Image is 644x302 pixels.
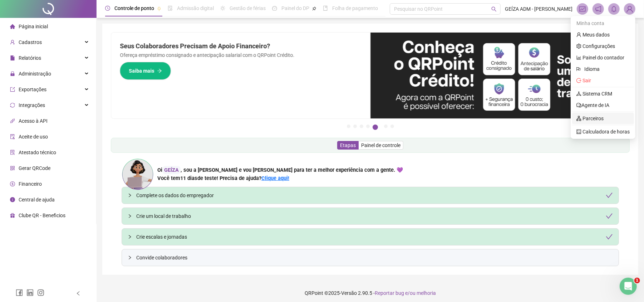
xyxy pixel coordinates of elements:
[373,125,378,130] button: 5
[261,175,289,181] a: Clique aqui!
[606,233,613,240] span: check
[576,116,604,121] a: apartment Parceiros
[576,65,581,73] span: flag
[384,125,388,128] button: 6
[491,6,497,12] span: search
[122,158,154,190] img: ana-icon.cad42e3e8b8746aecfa2.png
[10,197,15,202] span: info-circle
[19,118,48,124] span: Acesso à API
[177,5,214,11] span: Admissão digital
[576,129,630,135] a: calculator Calculadora de horas
[390,125,394,128] button: 7
[576,55,624,60] a: bar-chart Painel do contador
[624,4,635,14] img: 29244
[360,125,363,128] button: 3
[19,87,46,92] span: Exportações
[16,289,23,296] span: facebook
[26,289,34,296] span: linkedin
[128,255,132,260] span: collapsed
[10,166,15,171] span: qrcode
[10,87,15,92] span: export
[37,289,44,296] span: instagram
[136,233,613,241] div: Crie escalas e jornadas
[105,6,110,11] span: clock-circle
[19,102,45,108] span: Integrações
[157,6,161,11] span: pushpin
[312,6,316,11] span: pushpin
[10,118,15,123] span: api
[10,24,15,29] span: home
[220,6,225,11] span: sun
[10,134,15,139] span: audit
[157,175,180,181] span: Você tem
[122,229,619,245] div: Crie escalas e jornadascheck
[347,125,350,128] button: 1
[572,18,634,29] div: Minha conta
[332,5,378,11] span: Folha de pagamento
[168,6,173,11] span: file-done
[10,40,15,45] span: user-add
[19,213,65,218] span: Clube QR - Beneficios
[122,208,619,224] div: Crie um local de trabalhocheck
[584,65,625,73] span: Idioma
[10,150,15,155] span: solution
[10,181,15,186] span: dollar
[579,6,586,12] span: fund
[370,33,630,118] img: banner%2F11e687cd-1386-4cbd-b13b-7bd81425532d.png
[136,254,613,262] span: Convide colaboradores
[366,125,370,128] button: 4
[230,5,266,11] span: Gestão de férias
[353,125,357,128] button: 2
[197,175,261,181] span: de teste! Precisa de ajuda?
[162,166,181,174] div: GEÍZA
[120,51,362,59] p: Ofereça empréstimo consignado e antecipação salarial com o QRPoint Crédito.
[157,166,403,174] div: Oi , sou a [PERSON_NAME] e vou [PERSON_NAME] para ter a melhor experiência com a gente. 💜
[128,214,132,218] span: collapsed
[122,187,619,204] div: Complete os dados do empregadorcheck
[19,181,42,187] span: Financeiro
[341,290,357,296] span: Versão
[576,32,610,38] a: user Meus dados
[120,62,171,80] button: Saiba mais
[19,165,50,171] span: Gerar QRCode
[576,78,581,83] span: logout
[611,6,617,12] span: bell
[19,55,41,61] span: Relatórios
[576,102,609,108] a: commentAgente de IA
[10,213,15,218] span: gift
[340,142,356,148] span: Etapas
[19,39,42,45] span: Cadastros
[10,55,15,60] span: file
[19,197,55,203] span: Central de ajuda
[10,103,15,108] span: sync
[19,71,51,77] span: Administração
[76,291,81,296] span: left
[323,6,328,11] span: book
[595,6,601,12] span: notification
[576,91,612,97] a: deployment-unit Sistema CRM
[606,213,613,220] span: check
[620,278,637,295] iframe: Intercom live chat
[128,235,132,239] span: collapsed
[505,5,572,13] span: GEÍZA ADM - [PERSON_NAME]
[120,41,362,51] h2: Seus Colaboradores Precisam de Apoio Financeiro?
[19,24,48,29] span: Página inicial
[180,175,197,181] span: 11
[10,71,15,76] span: lock
[114,5,154,11] span: Controle de ponto
[157,68,162,73] span: arrow-right
[19,150,56,155] span: Atestado técnico
[606,192,613,199] span: check
[136,212,613,220] div: Crie um local de trabalho
[272,6,277,11] span: dashboard
[576,43,615,49] a: setting Configurações
[122,249,619,266] div: Convide colaboradores
[361,142,400,148] span: Painel de controle
[19,134,48,140] span: Aceite de uso
[128,193,132,198] span: collapsed
[187,175,197,181] span: dias
[375,290,436,296] span: Reportar bug e/ou melhoria
[136,191,613,199] div: Complete os dados do empregador
[582,78,591,83] span: Sair
[281,5,309,11] span: Painel do DP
